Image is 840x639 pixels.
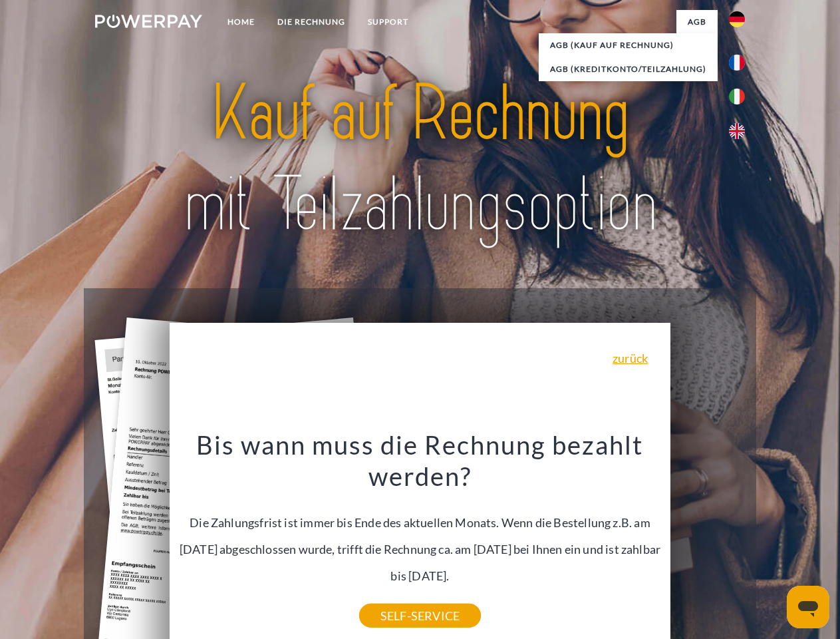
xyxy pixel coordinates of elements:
[539,57,718,81] a: AGB (Kreditkonto/Teilzahlung)
[95,15,202,28] img: logo-powerpay-white.svg
[613,352,648,364] a: zurück
[178,429,663,493] h3: Bis wann muss die Rechnung bezahlt werden?
[216,10,266,34] a: Home
[359,604,481,628] a: SELF-SERVICE
[729,11,745,27] img: de
[266,10,356,34] a: DIE RECHNUNG
[356,10,420,34] a: SUPPORT
[178,429,663,616] div: Die Zahlungsfrist ist immer bis Ende des aktuellen Monats. Wenn die Bestellung z.B. am [DATE] abg...
[539,33,718,57] a: AGB (Kauf auf Rechnung)
[729,89,745,105] img: it
[676,10,718,34] a: agb
[729,55,745,71] img: fr
[787,586,829,628] iframe: Schaltfläche zum Öffnen des Messaging-Fensters
[127,64,713,255] img: title-powerpay_de.svg
[729,123,745,139] img: en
